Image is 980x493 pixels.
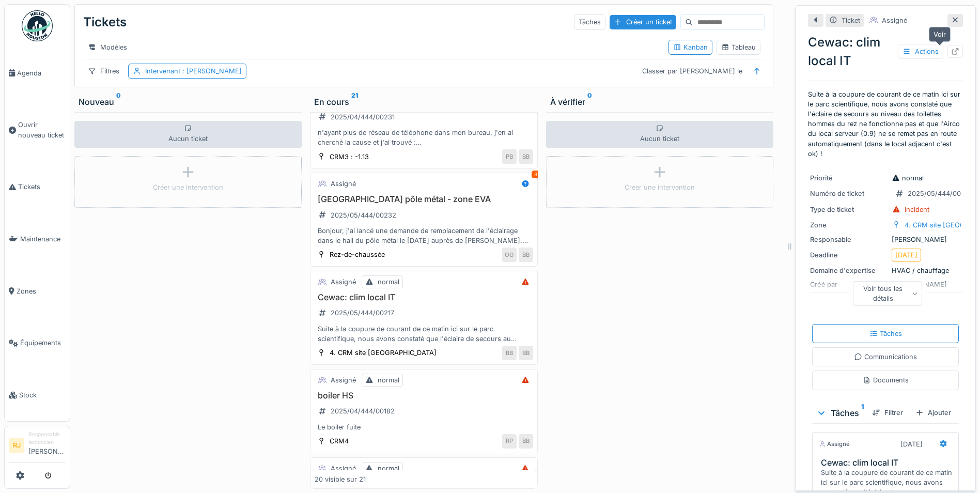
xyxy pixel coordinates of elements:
div: n'ayant plus de réseau de téléphone dans mon bureau, j'en ai cherché la cause et j'ai trouvé : l'... [315,128,533,147]
div: Assigné [882,16,907,25]
a: Zones [5,265,70,317]
a: Maintenance [5,213,70,265]
div: Kanban [673,42,708,52]
div: OG [502,248,517,262]
span: : [PERSON_NAME] [180,67,242,75]
img: Badge_color-CXgf-gQk.svg [22,10,53,41]
div: BB [519,434,533,449]
div: [PERSON_NAME] [810,235,961,244]
div: À vérifier [550,96,769,108]
div: Bonjour, j'ai lancé une demande de remplacement de l'éclairage dans le hall du pôle métal le [DAT... [315,226,533,245]
span: Zones [17,286,66,296]
span: Équipements [20,338,66,348]
div: Priorité [810,173,888,183]
div: Suite à la coupure de courant de ce matin ici sur le parc scientifique, nous avons constaté que l... [315,324,533,344]
div: Documents [863,375,909,385]
a: Tickets [5,161,70,213]
h3: [GEOGRAPHIC_DATA] pôle métal - zone EVA [315,194,533,204]
div: BB [519,346,533,360]
div: BB [519,149,533,164]
div: Tâches [869,329,902,338]
div: Deadline [810,250,888,260]
div: 4. CRM site [GEOGRAPHIC_DATA] [330,348,437,358]
a: Équipements [5,317,70,369]
div: Filtres [83,64,124,79]
sup: 21 [351,96,358,108]
div: Assigné [331,464,356,473]
div: 2025/04/444/00231 [331,112,395,122]
a: Agenda [5,47,70,99]
div: Assigné [331,277,356,287]
div: Numéro de ticket [810,189,888,198]
div: normal [378,464,399,473]
div: Tableau [721,42,756,52]
a: Stock [5,369,70,421]
span: Maintenance [20,234,66,244]
div: Assigné [331,375,356,385]
div: En cours [314,96,533,108]
h3: Cewac: clim local IT [315,292,533,302]
div: HVAC / chauffage [810,266,961,275]
div: Voir [929,27,951,42]
div: normal [892,173,924,183]
div: Assigné [819,440,850,449]
div: [DATE] [900,439,923,449]
div: Voir tous les détails [853,281,922,306]
div: Classer par [PERSON_NAME] le [637,64,747,79]
div: Intervenant [145,66,242,76]
div: Responsable [810,235,888,244]
div: Nouveau [79,96,298,108]
sup: 0 [587,96,592,108]
div: Modèles [83,40,132,55]
div: Aucun ticket [74,121,302,148]
div: Rez-de-chaussée [330,250,385,259]
div: 2025/05/444/00217 [908,189,971,198]
h3: Cewac: clim local IT [821,458,954,468]
div: 20 visible sur 21 [315,474,366,484]
div: Communications [854,352,917,362]
div: Ticket [842,16,860,25]
span: Stock [19,390,66,400]
div: Domaine d'expertise [810,266,888,275]
div: 2025/05/444/00217 [331,308,394,318]
span: Ouvrir nouveau ticket [18,120,66,140]
div: Créer un ticket [610,15,676,29]
div: Aucun ticket [546,121,773,148]
div: Assigné [331,179,356,189]
span: Agenda [17,68,66,78]
div: PB [502,149,517,164]
div: BB [519,248,533,262]
div: RP [502,434,517,449]
span: Tickets [18,182,66,192]
div: CRM4 [330,436,349,446]
div: normal [378,375,399,385]
div: Tickets [83,9,127,36]
div: Cewac: clim local IT [808,33,963,70]
div: normal [378,277,399,287]
div: Tâches [574,14,605,29]
div: Le boiler fuite [315,422,533,432]
li: RJ [9,438,24,453]
div: Tâches [816,407,864,419]
sup: 1 [861,407,864,419]
div: CRM3 : -1.13 [330,152,369,162]
p: Suite à la coupure de courant de ce matin ici sur le parc scientifique, nous avons constaté que l... [808,89,963,159]
div: Ajouter [911,406,955,420]
div: Actions [898,44,943,59]
h3: boiler HS [315,391,533,400]
div: Responsable technicien [28,430,66,446]
div: [DATE] [895,250,917,260]
div: Type de ticket [810,205,888,214]
sup: 0 [116,96,121,108]
div: Incident [905,205,929,214]
div: BB [502,346,517,360]
a: RJ Responsable technicien[PERSON_NAME] [9,430,66,463]
a: Ouvrir nouveau ticket [5,99,70,161]
div: 2025/05/444/00232 [331,210,396,220]
li: [PERSON_NAME] [28,430,66,460]
div: 2025/04/444/00182 [331,406,395,416]
div: Créer une intervention [625,182,695,192]
div: Créer une intervention [153,182,223,192]
div: 3 [532,171,540,178]
div: Filtrer [868,406,907,420]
